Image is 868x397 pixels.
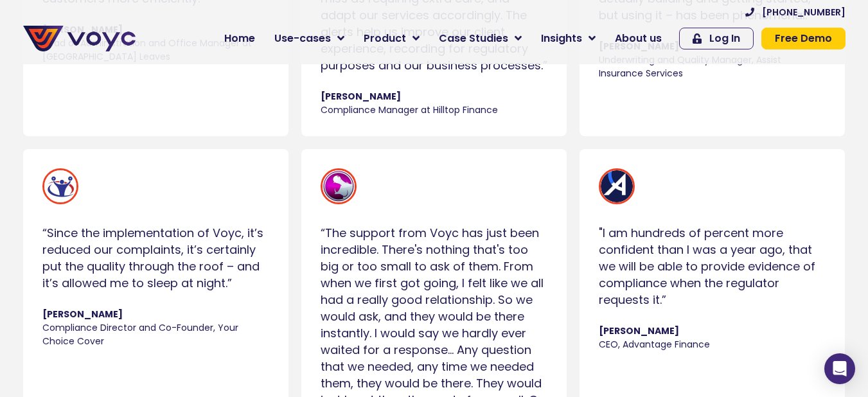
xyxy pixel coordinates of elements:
span: Case Studies [439,31,508,46]
img: Keith Jones [42,168,78,204]
span: Product [364,31,406,46]
span: About us [615,31,662,46]
span: Home [224,31,255,46]
span: [PHONE_NUMBER] [762,8,846,17]
div: Open Intercom Messenger [824,353,855,384]
span: Log In [709,33,740,44]
span: [PERSON_NAME] [42,308,269,322]
div: Slides [599,168,826,351]
a: Log In [679,28,754,49]
a: Case Studies [429,26,531,51]
a: Use-cases [265,26,354,51]
span: Insights [541,31,582,46]
span: CEO, Advantage Finance [599,339,826,352]
a: Product [354,26,429,51]
span: Compliance Director and Co-Founder, Your Choice Cover [42,322,269,349]
span: Free Demo [775,33,832,44]
img: Kirsty Mottram [321,168,357,204]
span: [PERSON_NAME] [321,90,547,103]
a: Insights [531,26,605,51]
span: Compliance Manager at Hilltop Finance [321,103,547,117]
span: [PERSON_NAME] [599,325,826,339]
span: Use-cases [274,31,331,46]
div: Slides [42,168,269,348]
img: voyc-full-logo [23,26,136,51]
a: Home [215,26,265,51]
a: [PHONE_NUMBER] [745,8,846,17]
a: About us [605,26,671,51]
img: Graham Wheeler [599,168,635,204]
a: Free Demo [761,28,846,49]
div: “Since the implementation of Voyc, it’s reduced our complaints, it’s certainly put the quality th... [42,225,269,292]
div: "I am hundreds of percent more confident than I was a year ago, that we will be able to provide e... [599,225,826,309]
span: Underwriting and Quality Manager, Assist Insurance Services [599,53,826,80]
